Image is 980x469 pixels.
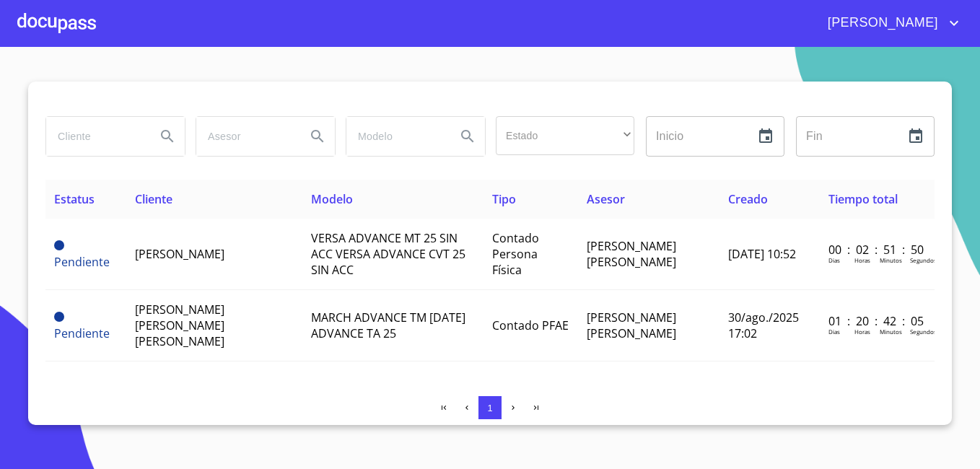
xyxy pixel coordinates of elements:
[828,313,926,329] p: 01 : 20 : 42 : 05
[587,238,676,270] span: [PERSON_NAME] [PERSON_NAME]
[910,328,937,336] p: Segundos
[196,117,294,156] input: search
[54,325,110,341] span: Pendiente
[300,119,335,154] button: Search
[150,119,185,154] button: Search
[880,256,902,264] p: Minutos
[828,191,898,207] span: Tiempo total
[492,317,569,333] span: Contado PFAE
[46,117,144,156] input: search
[135,246,224,262] span: [PERSON_NAME]
[54,240,64,250] span: Pendiente
[828,242,926,258] p: 00 : 02 : 51 : 50
[828,256,840,264] p: Dias
[854,256,870,264] p: Horas
[54,312,64,322] span: Pendiente
[496,116,634,155] div: ​
[311,191,353,207] span: Modelo
[817,12,963,35] button: account of current user
[450,119,485,154] button: Search
[828,328,840,336] p: Dias
[728,191,768,207] span: Creado
[880,328,902,336] p: Minutos
[492,191,516,207] span: Tipo
[311,310,465,341] span: MARCH ADVANCE TM [DATE] ADVANCE TA 25
[478,396,502,419] button: 1
[587,191,625,207] span: Asesor
[487,403,492,413] span: 1
[54,254,110,270] span: Pendiente
[587,310,676,341] span: [PERSON_NAME] [PERSON_NAME]
[492,230,539,278] span: Contado Persona Física
[817,12,945,35] span: [PERSON_NAME]
[135,302,224,349] span: [PERSON_NAME] [PERSON_NAME] [PERSON_NAME]
[854,328,870,336] p: Horas
[910,256,937,264] p: Segundos
[728,246,796,262] span: [DATE] 10:52
[346,117,445,156] input: search
[135,191,172,207] span: Cliente
[728,310,799,341] span: 30/ago./2025 17:02
[311,230,465,278] span: VERSA ADVANCE MT 25 SIN ACC VERSA ADVANCE CVT 25 SIN ACC
[54,191,95,207] span: Estatus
